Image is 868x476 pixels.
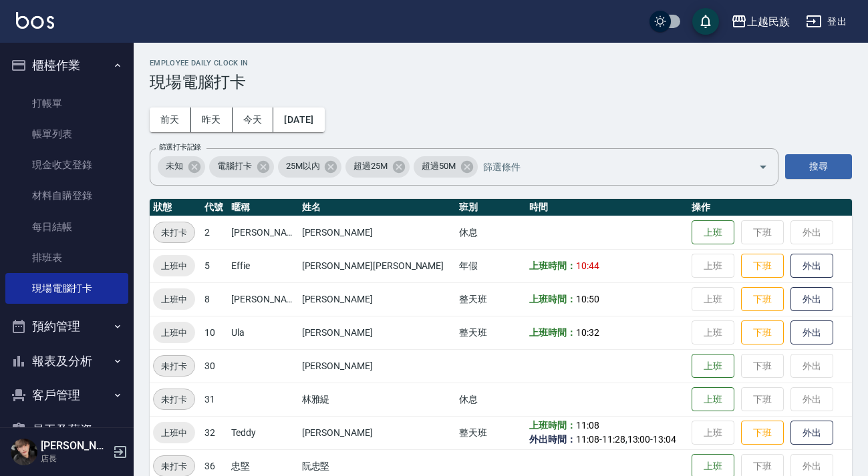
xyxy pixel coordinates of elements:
[299,416,456,449] td: [PERSON_NAME]
[741,320,784,345] button: 下班
[692,387,734,412] button: 上班
[299,249,456,282] td: [PERSON_NAME][PERSON_NAME]
[5,242,128,273] a: 排班表
[456,216,527,249] td: 休息
[299,349,456,383] td: [PERSON_NAME]
[785,154,852,179] button: 搜尋
[529,420,576,431] b: 上班時間：
[228,416,299,449] td: Teddy
[5,309,128,344] button: 預約管理
[228,282,299,316] td: [PERSON_NAME]
[692,354,734,379] button: 上班
[11,439,37,465] img: Person
[5,378,128,413] button: 客戶管理
[153,326,195,340] span: 上班中
[726,8,795,35] button: 上越民族
[299,216,456,249] td: [PERSON_NAME]
[456,316,527,349] td: 整天班
[456,249,527,282] td: 年假
[150,107,191,132] button: 前天
[299,282,456,316] td: [PERSON_NAME]
[299,316,456,349] td: [PERSON_NAME]
[201,216,228,249] td: 2
[653,434,676,445] span: 13:04
[209,156,274,178] div: 電腦打卡
[228,199,299,216] th: 暱稱
[692,220,734,245] button: 上班
[201,282,228,316] td: 8
[5,48,128,83] button: 櫃檯作業
[576,434,599,445] span: 11:08
[201,316,228,349] td: 10
[414,160,464,173] span: 超過50M
[5,344,128,379] button: 報表及分析
[150,73,852,91] h3: 現場電腦打卡
[602,434,625,445] span: 11:28
[5,88,128,119] a: 打帳單
[5,119,128,150] a: 帳單列表
[150,59,852,67] h2: Employee Daily Clock In
[345,160,396,173] span: 超過25M
[5,413,128,447] button: 員工及薪資
[529,327,576,338] b: 上班時間：
[627,434,651,445] span: 13:00
[5,150,128,180] a: 現金收支登錄
[228,316,299,349] td: Ula
[345,156,410,178] div: 超過25M
[741,254,784,278] button: 下班
[153,426,195,440] span: 上班中
[153,259,195,273] span: 上班中
[480,155,735,178] input: 篩選條件
[201,349,228,383] td: 30
[526,199,688,216] th: 時間
[5,212,128,242] a: 每日結帳
[209,160,260,173] span: 電腦打卡
[801,9,852,34] button: 登出
[299,383,456,416] td: 林雅緹
[191,107,233,132] button: 昨天
[5,180,128,211] a: 材料自購登錄
[414,156,478,178] div: 超過50M
[576,327,599,338] span: 10:32
[228,216,299,249] td: [PERSON_NAME]
[154,226,194,240] span: 未打卡
[576,294,599,304] span: 10:50
[692,8,719,35] button: save
[456,199,527,216] th: 班別
[529,260,576,271] b: 上班時間：
[456,383,527,416] td: 休息
[228,249,299,282] td: Effie
[201,249,228,282] td: 5
[201,383,228,416] td: 31
[790,421,833,445] button: 外出
[688,199,852,216] th: 操作
[526,416,688,449] td: - , -
[159,142,201,152] label: 篩選打卡記錄
[278,156,342,178] div: 25M以內
[154,459,194,473] span: 未打卡
[150,199,201,216] th: 狀態
[273,107,324,132] button: [DATE]
[41,453,109,465] p: 店長
[741,421,784,445] button: 下班
[16,12,54,29] img: Logo
[154,359,194,373] span: 未打卡
[41,439,109,453] h5: [PERSON_NAME]
[529,434,576,445] b: 外出時間：
[153,292,195,306] span: 上班中
[790,254,833,278] button: 外出
[201,199,228,216] th: 代號
[576,420,599,431] span: 11:08
[741,287,784,312] button: 下班
[529,294,576,304] b: 上班時間：
[299,199,456,216] th: 姓名
[790,320,833,345] button: 外出
[747,13,790,30] div: 上越民族
[158,156,205,178] div: 未知
[154,393,194,407] span: 未打卡
[278,160,328,173] span: 25M以內
[752,156,774,178] button: Open
[456,282,527,316] td: 整天班
[576,260,599,271] span: 10:44
[158,160,191,173] span: 未知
